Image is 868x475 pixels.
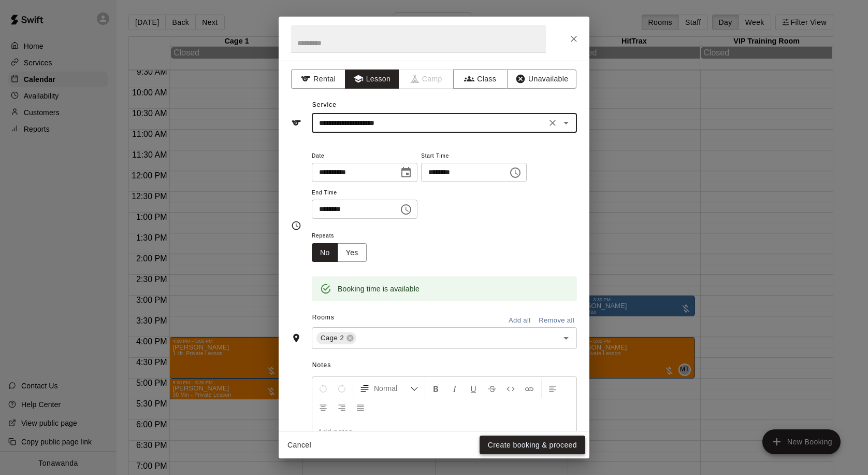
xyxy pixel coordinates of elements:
[312,243,338,262] button: No
[565,30,583,48] button: Close
[333,379,351,398] button: Redo
[544,379,561,398] button: Left Align
[291,118,301,128] svg: Service
[312,229,375,243] span: Repeats
[427,379,445,398] button: Format Bold
[396,162,416,183] button: Choose date, selected date is Sep 16, 2025
[291,333,301,343] svg: Rooms
[291,220,301,231] svg: Timing
[316,332,356,344] div: Cage 2
[536,313,577,329] button: Remove all
[545,116,560,130] button: Clear
[312,149,417,163] span: Date
[421,149,527,163] span: Start Time
[291,69,345,89] button: Rental
[559,116,573,130] button: Open
[316,333,348,343] span: Cage 2
[338,280,419,298] div: Booking time is available
[314,379,332,398] button: Undo
[502,379,519,398] button: Insert Code
[446,379,464,398] button: Format Italics
[338,243,367,262] button: Yes
[480,436,585,455] button: Create booking & proceed
[505,162,526,183] button: Choose time, selected time is 4:00 PM
[396,199,416,220] button: Choose time, selected time is 5:00 PM
[312,186,417,200] span: End Time
[345,69,399,89] button: Lesson
[312,357,577,374] span: Notes
[352,398,369,416] button: Justify Align
[465,379,482,398] button: Format Underline
[374,383,410,394] span: Normal
[312,101,337,108] span: Service
[399,69,454,89] span: Camps can only be created in the Services page
[507,69,576,89] button: Unavailable
[520,379,538,398] button: Insert Link
[312,314,335,321] span: Rooms
[483,379,501,398] button: Format Strikethrough
[314,398,332,416] button: Center Align
[503,313,536,329] button: Add all
[312,243,367,262] div: outlined button group
[283,436,316,455] button: Cancel
[559,331,573,345] button: Open
[333,398,351,416] button: Right Align
[453,69,508,89] button: Class
[355,379,423,398] button: Formatting Options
